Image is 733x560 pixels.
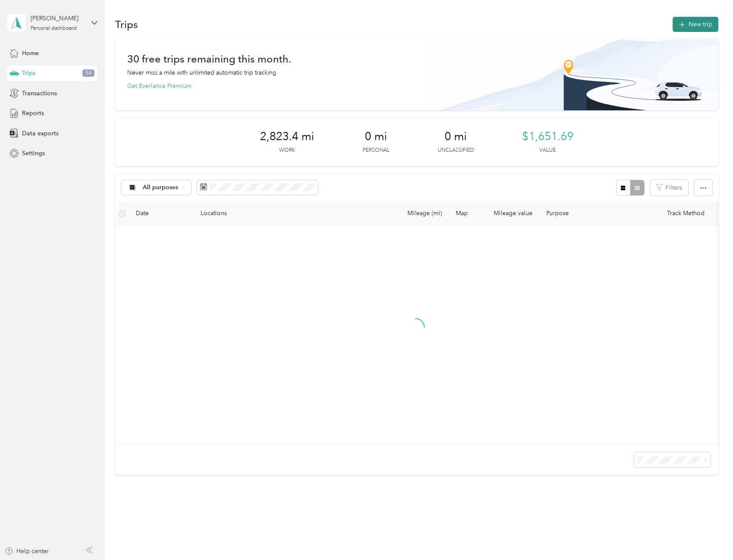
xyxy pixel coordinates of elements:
span: 2,823.4 mi [260,130,314,144]
span: Reports [22,109,44,118]
img: Banner [430,38,718,110]
span: Trips [22,69,35,78]
th: Purpose [539,202,660,225]
span: Data exports [22,129,59,138]
div: [PERSON_NAME] [31,14,85,23]
span: All purposes [143,185,179,191]
button: Filters [650,180,688,196]
p: Work [279,147,295,154]
th: Track Method [660,202,720,225]
div: Personal dashboard [31,26,77,31]
th: Map [449,202,479,225]
button: Get Everlance Premium [127,81,191,91]
span: 54 [82,69,94,77]
p: Personal [363,147,389,154]
h1: 30 free trips remaining this month. [127,54,291,63]
p: Unclassified [438,147,474,154]
span: Transactions [22,89,57,98]
button: Help center [5,547,49,556]
h1: Trips [115,20,138,29]
p: Value [539,147,556,154]
span: $1,651.69 [522,130,573,144]
span: Settings [22,149,45,158]
th: Mileage value [479,202,539,225]
span: Home [22,49,39,58]
button: New trip [673,17,718,32]
th: Date [129,202,194,225]
th: Mileage (mi) [392,202,449,225]
p: Never miss a mile with unlimited automatic trip tracking [127,68,276,77]
iframe: Everlance-gr Chat Button Frame [685,512,733,560]
span: 0 mi [445,130,467,144]
th: Locations [194,202,392,225]
span: 0 mi [365,130,387,144]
